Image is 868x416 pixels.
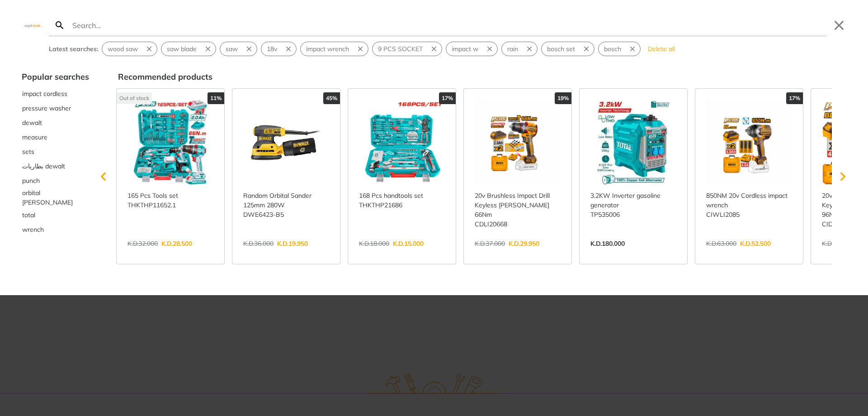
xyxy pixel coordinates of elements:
[22,159,89,173] div: Suggestion: بطاريات dewalt
[555,92,571,104] div: 19%
[446,42,498,56] div: Suggestion: impact w
[22,147,34,157] span: sets
[283,42,296,56] button: Remove suggestion: 18v
[220,42,257,56] div: Suggestion: saw
[202,42,216,56] button: Remove suggestion: saw blade
[541,42,594,56] div: Suggestion: bosch set
[108,44,138,54] span: wood saw
[22,210,35,220] span: total
[22,23,43,27] img: Close
[261,42,297,56] div: Suggestion: 18v
[525,45,533,53] svg: Remove suggestion: rain
[22,144,89,159] div: Suggestion: sets
[834,167,852,186] svg: Scroll right
[323,92,340,104] div: 45%
[502,42,524,56] button: Select suggestion: rain
[161,42,216,56] div: Suggestion: saw blade
[22,225,44,234] span: wrench
[226,44,238,54] span: saw
[71,14,826,36] input: Search…
[22,188,89,208] div: Suggestion: orbital sande
[22,101,89,115] div: Suggestion: pressure washer
[582,45,590,53] svg: Remove suggestion: bosch set
[94,167,113,186] svg: Scroll left
[267,44,277,54] span: 18v
[245,45,253,53] svg: Remove suggestion: saw
[428,42,442,56] button: Remove suggestion: 9 PCS SOCKET
[22,222,89,237] button: Select suggestion: wrench
[22,133,47,142] span: measure
[102,42,157,56] div: Suggestion: wood saw
[54,20,65,31] svg: Search
[145,45,153,53] svg: Remove suggestion: wood saw
[22,188,89,207] span: orbital [PERSON_NAME]
[22,104,71,113] span: pressure washer
[22,86,89,101] button: Select suggestion: impact cordless
[507,44,518,54] span: rain
[580,42,594,56] button: Remove suggestion: bosch set
[22,144,89,159] button: Select suggestion: sets
[599,42,627,56] button: Select suggestion: bosch
[167,44,197,54] span: saw blade
[446,42,484,56] button: Select suggestion: impact w
[243,42,257,56] button: Remove suggestion: saw
[378,44,423,54] span: 9 PCS SOCKET
[22,115,89,130] div: Suggestion: dewalt
[49,44,98,54] div: Latest searches:
[208,92,224,104] div: 11%
[22,208,89,222] div: Suggestion: total
[22,162,65,171] span: بطاريات dewalt
[102,42,143,56] button: Select suggestion: wood saw
[22,222,89,237] div: Suggestion: wrench
[301,42,354,56] button: Select suggestion: impact wrench
[118,71,846,83] div: Recommended products
[261,42,283,56] button: Select suggestion: 18v
[356,45,364,53] svg: Remove suggestion: impact wrench
[644,42,679,56] button: Delete all
[524,42,537,56] button: Remove suggestion: rain
[604,44,621,54] span: bosch
[372,42,442,56] div: Suggestion: 9 PCS SOCKET
[373,42,428,56] button: Select suggestion: 9 PCS SOCKET
[439,92,456,104] div: 17%
[501,42,538,56] div: Suggestion: rain
[284,45,292,53] svg: Remove suggestion: 18v
[306,44,349,54] span: impact wrench
[452,44,478,54] span: impact w
[22,101,89,115] button: Select suggestion: pressure washer
[22,176,40,186] span: punch
[786,92,803,104] div: 17%
[22,188,89,208] button: Select suggestion: orbital sande
[117,92,152,104] div: Out of stock
[22,130,89,144] button: Select suggestion: measure
[832,18,846,33] button: Close
[598,42,641,56] div: Suggestion: bosch
[22,130,89,144] div: Suggestion: measure
[143,42,157,56] button: Remove suggestion: wood saw
[22,173,89,188] div: Suggestion: punch
[22,118,42,128] span: dewalt
[542,42,580,56] button: Select suggestion: bosch set
[628,45,637,53] svg: Remove suggestion: bosch
[484,42,497,56] button: Remove suggestion: impact w
[22,86,89,101] div: Suggestion: impact cordless
[22,89,67,99] span: impact cordless
[300,42,368,56] div: Suggestion: impact wrench
[22,159,89,173] button: Select suggestion: بطاريات dewalt
[204,45,212,53] svg: Remove suggestion: saw blade
[354,42,368,56] button: Remove suggestion: impact wrench
[627,42,640,56] button: Remove suggestion: bosch
[161,42,202,56] button: Select suggestion: saw blade
[430,45,438,53] svg: Remove suggestion: 9 PCS SOCKET
[486,45,494,53] svg: Remove suggestion: impact w
[547,44,575,54] span: bosch set
[220,42,243,56] button: Select suggestion: saw
[22,173,89,188] button: Select suggestion: punch
[22,115,89,130] button: Select suggestion: dewalt
[22,71,89,83] div: Popular searches
[22,208,89,222] button: Select suggestion: total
